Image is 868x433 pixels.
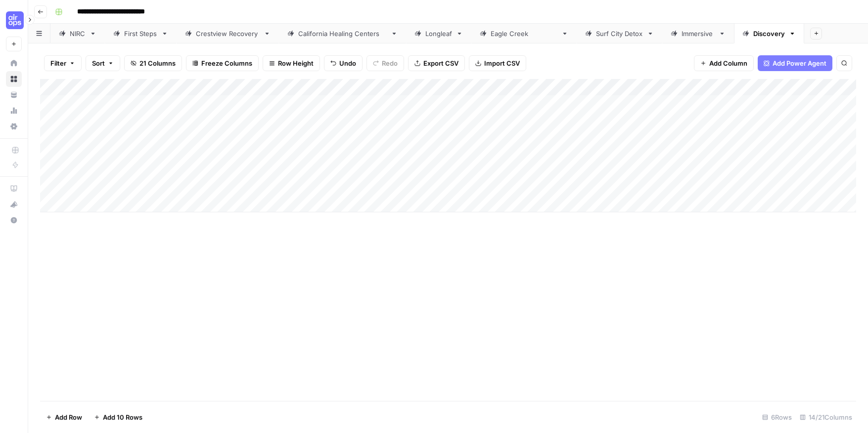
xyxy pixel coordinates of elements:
button: Workspace: Cohort 4 [6,8,22,33]
button: Export CSV [408,55,465,71]
span: Row Height [278,58,314,68]
button: What's new? [6,197,22,212]
div: What's new? [6,197,21,212]
a: Immersive [662,24,734,43]
button: Help + Support [6,212,22,228]
a: NIRC [50,24,105,43]
div: Longleaf [425,29,452,39]
button: 21 Columns [124,55,182,71]
span: Filter [50,58,66,68]
button: Undo [324,55,363,71]
button: Redo [366,55,404,71]
div: NIRC [70,29,86,39]
span: 21 Columns [139,58,176,68]
button: Add Power Agent [758,55,832,71]
div: [GEOGRAPHIC_DATA] [491,29,557,39]
button: Import CSV [469,55,526,71]
a: Discovery [734,24,804,43]
div: Discovery [753,29,785,39]
a: Crestview Recovery [177,24,279,43]
button: Sort [86,55,120,71]
span: Import CSV [484,58,520,68]
a: Your Data [6,87,22,103]
div: [US_STATE] Healing Centers [298,29,387,39]
div: 14/21 Columns [796,409,856,425]
span: Add Row [55,412,82,422]
a: [US_STATE] Healing Centers [279,24,406,43]
div: 6 Rows [758,409,796,425]
button: Filter [44,55,82,71]
a: AirOps Academy [6,181,22,197]
button: Add Row [40,409,88,425]
a: Settings [6,118,22,134]
span: Add 10 Rows [103,412,142,422]
span: Add Column [709,58,747,68]
button: Add Column [694,55,754,71]
span: Export CSV [423,58,458,68]
a: Usage [6,103,22,118]
button: Freeze Columns [186,55,259,71]
a: Surf City Detox [577,24,662,43]
button: Row Height [263,55,320,71]
span: Add Power Agent [773,58,826,68]
span: Undo [339,58,356,68]
a: [GEOGRAPHIC_DATA] [471,24,577,43]
div: Immersive [682,29,715,39]
div: Crestview Recovery [196,29,260,39]
a: First Steps [105,24,177,43]
div: Surf City Detox [596,29,643,39]
span: Sort [92,58,105,68]
span: Freeze Columns [201,58,252,68]
img: Cohort 4 Logo [6,11,24,29]
div: First Steps [124,29,157,39]
span: Redo [382,58,398,68]
a: Browse [6,71,22,87]
button: Add 10 Rows [88,409,148,425]
a: Home [6,55,22,71]
a: Longleaf [406,24,471,43]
